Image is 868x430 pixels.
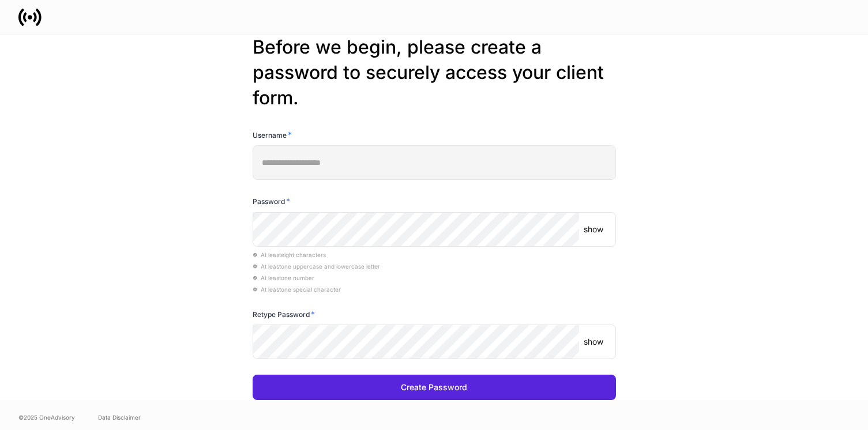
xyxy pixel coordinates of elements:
[253,308,315,320] h6: Retype Password
[253,195,290,207] h6: Password
[253,286,341,293] span: At least one special character
[253,263,380,270] span: At least one uppercase and lowercase letter
[584,336,603,348] p: show
[253,274,314,281] span: At least one number
[401,382,467,393] div: Create Password
[253,35,616,111] h2: Before we begin, please create a password to securely access your client form.
[253,129,292,141] h6: Username
[18,413,75,422] span: © 2025 OneAdvisory
[584,224,603,235] p: show
[253,375,616,400] button: Create Password
[98,413,141,422] a: Data Disclaimer
[253,251,326,258] span: At least eight characters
